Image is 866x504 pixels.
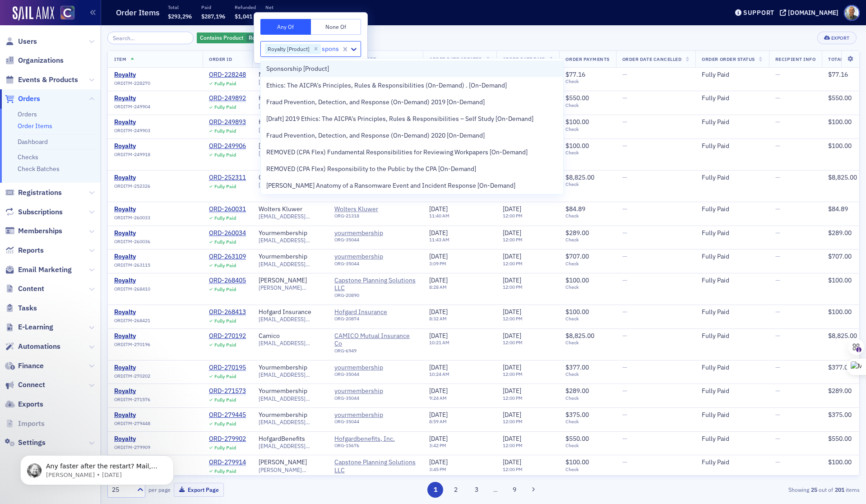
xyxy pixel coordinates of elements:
span: Reports [18,245,44,255]
img: SailAMX [60,6,74,20]
a: Subscriptions [5,207,63,217]
span: Exports [18,399,43,409]
span: Any faster after the restart? Mail, Messages, and Photos seem high but I don't think that is too ... [39,26,151,114]
span: Users [18,37,37,46]
a: E-Learning [5,322,53,332]
span: REMOVED (CPA Flex) Fundamental Responsibilities for Reviewing Workpapers [On-Demand] [266,148,528,157]
div: Royalty [Product] [265,44,311,55]
a: Orders [18,110,37,118]
span: Subscriptions [18,207,63,217]
a: Order Items [18,122,52,130]
iframe: Intercom notifications message [7,436,187,499]
a: Exports [5,399,43,409]
a: Email Marketing [5,265,72,275]
a: Automations [5,342,60,351]
a: Imports [5,419,45,429]
span: Memberships [18,226,62,236]
span: Ethics: The AICPA’s Principles, Rules & Responsibilities (On-Demand) . [On-Demand] [266,81,507,90]
img: SailAMX [13,6,54,21]
a: Memberships [5,226,62,236]
span: Fraud Prevention, Detection, and Response (On-Demand) 2019 [On-Demand] [266,97,485,107]
span: Orders [18,94,40,104]
span: Fraud Prevention, Detection, and Response (On-Demand) 2020 [On-Demand] [266,131,485,140]
p: Message from Aidan, sent 1w ago [39,35,156,43]
span: Content [18,284,44,294]
a: Connect [5,380,45,390]
span: Automations [18,342,60,351]
span: Tasks [18,303,37,313]
span: REMOVED (CPA Flex) Responsibility to the Public by the CPA [On-Demand] [266,164,476,174]
a: Registrations [5,188,62,198]
a: Check Batches [18,165,60,173]
span: Email Marketing [18,265,72,275]
span: Organizations [18,55,64,65]
span: Registrations [18,188,62,198]
a: Organizations [5,55,64,65]
a: Dashboard [18,138,48,146]
a: Events & Products [5,75,78,85]
span: [PERSON_NAME] Anatomy of a Ransomware Event and Incident Response [On-Demand] [266,181,515,190]
a: Orders [5,94,40,104]
a: Settings [5,438,46,448]
div: Remove Royalty [Product] [311,44,321,55]
a: Checks [18,153,38,161]
a: Tasks [5,303,37,313]
button: None Of [311,19,361,35]
span: Events & Products [18,75,78,85]
span: E-Learning [18,322,53,332]
a: Content [5,284,44,294]
a: Finance [5,361,44,371]
button: Any Of [260,19,311,35]
span: Connect [18,380,45,390]
a: Reports [5,245,44,255]
span: [Draft] 2019 Ethics: The AICPA’s Principles, Rules & Responsibilities – Self Study [On-Demand] [266,114,533,124]
span: Sponsorship [Product] [266,64,329,74]
span: Finance [18,361,44,371]
a: Users [5,37,37,46]
a: View Homepage [54,6,74,21]
span: Imports [18,419,45,429]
